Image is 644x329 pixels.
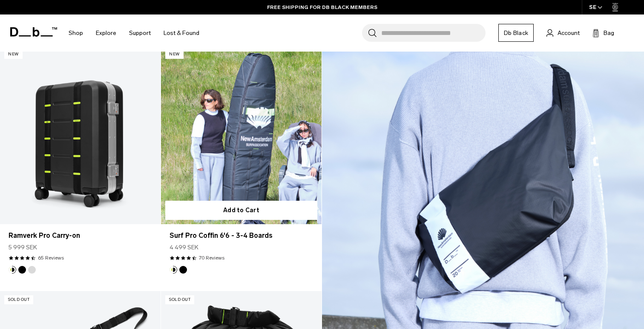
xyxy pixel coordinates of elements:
span: Account [558,29,580,38]
span: 5 999 SEK [9,243,37,252]
a: Surf Pro Coffin 6'6 - 3-4 Boards [161,46,322,224]
button: Black Out [179,266,187,274]
a: FREE SHIPPING FOR DB BLACK MEMBERS [267,3,377,11]
a: Ramverk Pro Carry-on [9,231,152,241]
button: Silver [28,266,36,274]
a: Account [546,28,580,38]
a: Surf Pro Coffin 6'6 - 3-4 Boards [170,231,313,241]
a: Shop [69,18,83,48]
button: Black Out [18,266,26,274]
nav: Main Navigation [62,14,206,52]
p: New [4,50,23,59]
a: Support [129,18,151,48]
p: Sold Out [165,295,194,304]
span: 4 499 SEK [170,243,198,252]
p: Sold Out [4,295,33,304]
button: Db x New Amsterdam Surf Association [9,266,16,274]
a: 70 reviews [199,254,224,262]
button: Add to Cart [165,201,317,220]
a: Db Black [498,24,534,42]
button: Bag [592,28,614,38]
a: Lost & Found [164,18,199,48]
button: Db x New Amsterdam Surf Association [170,266,177,274]
p: New [165,50,184,59]
span: Bag [604,29,614,38]
a: Explore [96,18,116,48]
a: 65 reviews [38,254,64,262]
